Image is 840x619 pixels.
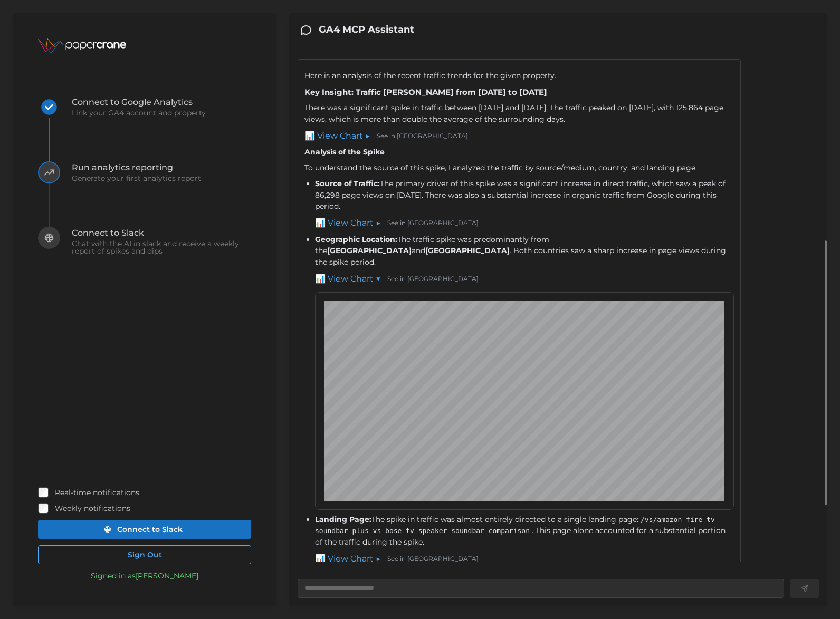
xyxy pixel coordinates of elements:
label: Weekly notifications [49,503,130,514]
span: Connect to Google Analytics [72,98,206,107]
strong: Source of Traffic: [315,179,380,188]
a: See in [GEOGRAPHIC_DATA] [387,554,479,564]
strong: [GEOGRAPHIC_DATA] [327,246,412,255]
span: Chat with the AI in slack and receive a weekly report of spikes and dips [72,240,251,255]
span: Link your GA4 account and property [72,109,206,117]
strong: Geographic Location: [315,235,397,244]
button: Connect to Slack [38,520,251,539]
a: 📊 View Chart ▼ [315,273,381,286]
button: Sign Out [38,545,251,564]
div: To understand the source of this spike, I analyzed the traffic by source/medium, country, and lan... [304,162,734,174]
span: Run analytics reporting [72,163,201,172]
h3: GA4 MCP Assistant [319,23,414,36]
button: Run analytics reportingGenerate your first analytics report [38,161,201,227]
p: Signed in as [PERSON_NAME] [91,570,198,581]
strong: [GEOGRAPHIC_DATA] [425,246,510,255]
div: There was a significant spike in traffic between [DATE] and [DATE]. The traffic peaked on [DATE],... [304,102,734,125]
span: Sign Out [128,546,162,564]
label: Real-time notifications [49,487,139,498]
button: Connect to Google AnalyticsLink your GA4 account and property [38,96,206,161]
a: See in [GEOGRAPHIC_DATA] [377,131,468,141]
div: The spike in traffic was almost entirely directed to a single landing page: . This page alone acc... [315,514,734,548]
div: The traffic spike was predominantly from the and . Both countries saw a sharp increase in page vi... [315,234,734,268]
a: 📊 View Chart ▶ [304,130,370,143]
span: Generate your first analytics report [72,175,201,182]
div: The primary driver of this spike was a significant increase in direct traffic, which saw a peak o... [315,178,734,212]
span: Connect to Slack [117,520,183,538]
strong: Analysis of the Spike [304,147,385,157]
h3: Key Insight: Traffic [PERSON_NAME] from [DATE] to [DATE] [304,86,734,98]
div: Here is an analysis of the recent traffic trends for the given property. [304,70,734,82]
a: 📊 View Chart ▶ [315,217,381,230]
a: 📊 View Chart ▶ [315,553,381,566]
a: See in [GEOGRAPHIC_DATA] [387,218,479,228]
a: See in [GEOGRAPHIC_DATA] [387,274,479,284]
strong: Landing Page: [315,515,371,524]
span: Connect to Slack [72,229,251,237]
button: Connect to SlackChat with the AI in slack and receive a weekly report of spikes and dips [38,227,251,292]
